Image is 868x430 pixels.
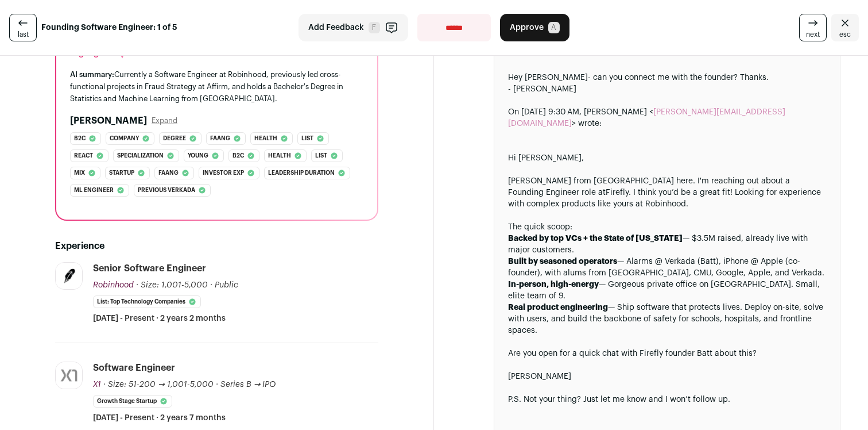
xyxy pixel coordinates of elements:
[508,394,826,405] div: P.S. Not your thing? Just let me know and I won’t follow up.
[831,14,859,41] a: Close
[254,133,277,144] span: Health
[56,362,82,389] img: 3ab9b7b9072cd5134ba0462d7958462aede0eaeaee1e905d2d910c05209c39c6.jpg
[210,279,212,291] span: ·
[93,395,172,408] li: Growth Stage Startup
[74,185,114,196] span: Ml engineer
[152,116,177,125] button: Expand
[56,263,82,289] img: f94d9133d3b94be5754b4d9745b4182d97c031297df0f0ec9846eee21a2b2704.jpg
[369,22,380,33] span: F
[93,381,101,389] span: X1
[508,258,617,266] strong: Built by seasoned operators
[508,233,826,256] li: — $3.5M raised, already live with major customers.
[74,150,93,162] span: React
[508,85,576,93] span: - [PERSON_NAME]
[203,167,244,179] span: Investor exp
[18,30,29,39] span: last
[308,22,364,33] span: Add Feedback
[315,150,327,162] span: List
[210,133,230,144] span: Faang
[508,256,826,279] li: — Alarms @ Verkada (Batt), iPhone @ Apple (co-founder), with alums from [GEOGRAPHIC_DATA], CMU, G...
[70,71,114,78] span: AI summary:
[548,22,560,33] span: A
[606,189,629,197] a: Firefly
[268,150,291,162] span: Health
[188,150,208,162] span: Young
[9,14,37,41] a: last
[138,185,195,196] span: Previous verkada
[117,150,164,162] span: Specialization
[70,68,363,105] div: Currently a Software Engineer at Robinhood, previously led cross-functional projects in Fraud Str...
[93,281,134,289] span: Robinhood
[508,235,683,243] strong: Backed by top VCs + the State of [US_STATE]
[93,362,175,374] div: Software Engineer
[500,14,569,41] button: Approve A
[93,313,226,324] span: [DATE] - Present · 2 years 2 months
[508,348,826,359] div: Are you open for a quick chat with Firefly founder Batt about this?
[41,22,177,33] strong: Founding Software Engineer: 1 of 5
[508,371,826,382] div: [PERSON_NAME]
[55,239,378,253] h2: Experience
[799,14,827,41] a: next
[93,412,226,424] span: [DATE] - Present · 2 years 7 months
[93,262,206,275] div: Senior Software Engineer
[74,133,86,144] span: B2c
[215,281,238,289] span: Public
[508,221,826,233] div: The quick scoop:
[136,281,208,289] span: · Size: 1,001-5,000
[163,133,186,144] span: Degree
[806,30,820,39] span: next
[508,175,826,210] div: [PERSON_NAME] from [GEOGRAPHIC_DATA] here. I'm reaching out about a Founding Engineer role at . I...
[232,150,244,162] span: B2c
[508,281,599,289] strong: In-person, high-energy
[220,381,276,389] span: Series B → IPO
[74,167,85,179] span: Mix
[109,167,134,179] span: Startup
[508,106,826,141] blockquote: On [DATE] 9:30 AM, [PERSON_NAME] < > wrote:
[508,304,608,312] strong: Real product engineering
[301,133,313,144] span: List
[70,114,147,128] h2: [PERSON_NAME]
[839,30,851,39] span: esc
[93,295,201,308] li: List: Top Technology Companies
[508,279,826,302] li: — Gorgeous private office on [GEOGRAPHIC_DATA]. Small, elite team of 9.
[299,14,408,41] button: Add Feedback F
[268,167,335,179] span: Leadership duration
[508,152,826,164] div: Hi [PERSON_NAME],
[158,167,179,179] span: Faang
[216,379,218,390] span: ·
[110,133,139,144] span: Company
[103,381,214,389] span: · Size: 51-200 → 1,001-5,000
[510,22,544,33] span: Approve
[508,302,826,336] li: — Ship software that protects lives. Deploy on-site, solve with users, and build the backbone of ...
